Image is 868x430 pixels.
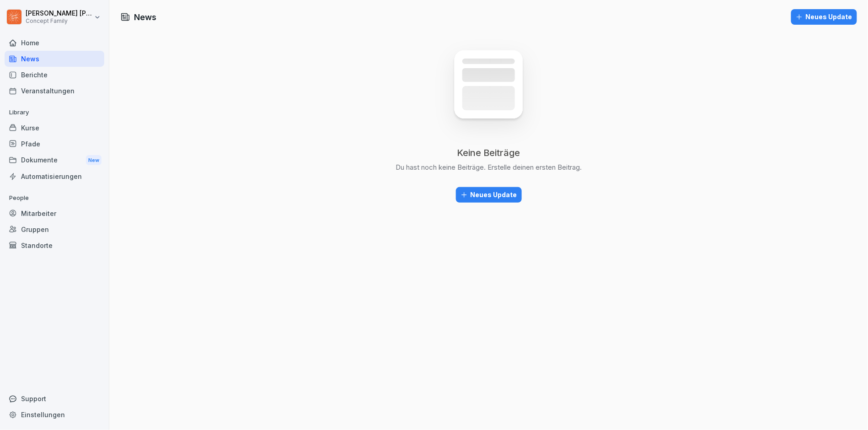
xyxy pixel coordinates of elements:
[134,11,156,23] h1: News
[5,391,104,407] div: Support
[86,155,102,166] div: New
[5,136,104,152] a: Pfade
[5,83,104,99] a: Veranstaltungen
[5,205,104,221] a: Mitarbeiter
[5,152,104,169] div: Dokumente
[457,147,520,159] p: Keine Beiträge
[5,152,104,169] a: DokumenteNew
[5,105,104,120] p: Library
[456,187,522,203] button: Neues Update
[26,18,92,24] p: Concept Family
[791,9,857,25] button: Neues Update
[26,10,92,17] p: [PERSON_NAME] [PERSON_NAME]
[5,168,104,184] a: Automatisierungen
[5,35,104,51] a: Home
[5,221,104,237] a: Gruppen
[5,51,104,67] a: News
[5,191,104,205] p: People
[396,162,582,172] p: Du hast noch keine Beiträge. Erstelle deinen ersten Beitrag.
[796,12,852,22] div: Neues Update
[5,67,104,83] a: Berichte
[461,190,517,200] div: Neues Update
[434,38,543,147] img: news_empty.svg
[5,407,104,423] a: Einstellungen
[5,237,104,253] a: Standorte
[5,120,104,136] a: Kurse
